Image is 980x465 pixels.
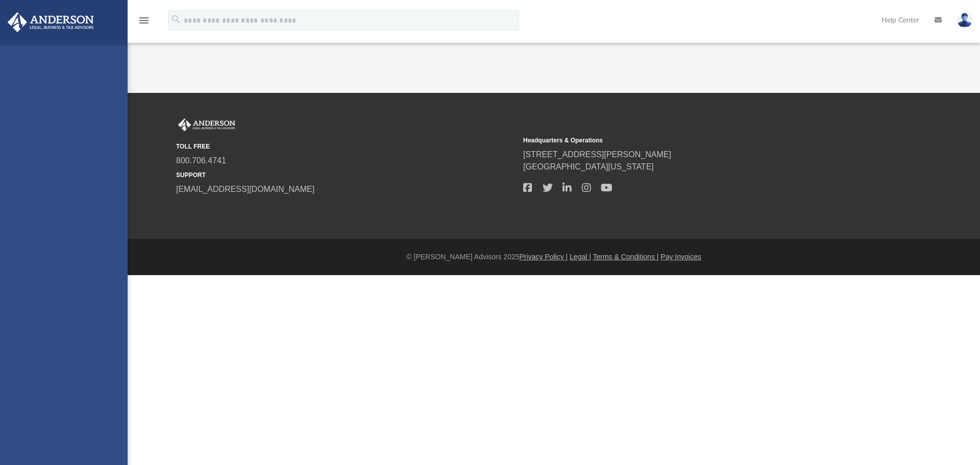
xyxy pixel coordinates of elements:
a: Legal | [570,253,591,261]
i: search [170,14,182,25]
a: Privacy Policy | [520,253,568,261]
a: 800.706.4741 [176,156,226,165]
small: Headquarters & Operations [523,136,863,145]
a: [EMAIL_ADDRESS][DOMAIN_NAME] [176,185,314,193]
a: [STREET_ADDRESS][PERSON_NAME] [523,150,671,159]
i: menu [138,14,150,27]
img: User Pic [957,13,972,28]
div: © [PERSON_NAME] Advisors 2025 [128,252,980,262]
small: SUPPORT [176,170,516,180]
img: Anderson Advisors Platinum Portal [176,118,237,132]
small: TOLL FREE [176,142,516,151]
a: Pay Invoices [660,253,701,261]
a: [GEOGRAPHIC_DATA][US_STATE] [523,162,654,171]
img: Anderson Advisors Platinum Portal [5,12,97,32]
a: menu [138,19,150,27]
a: Terms & Conditions | [593,253,659,261]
